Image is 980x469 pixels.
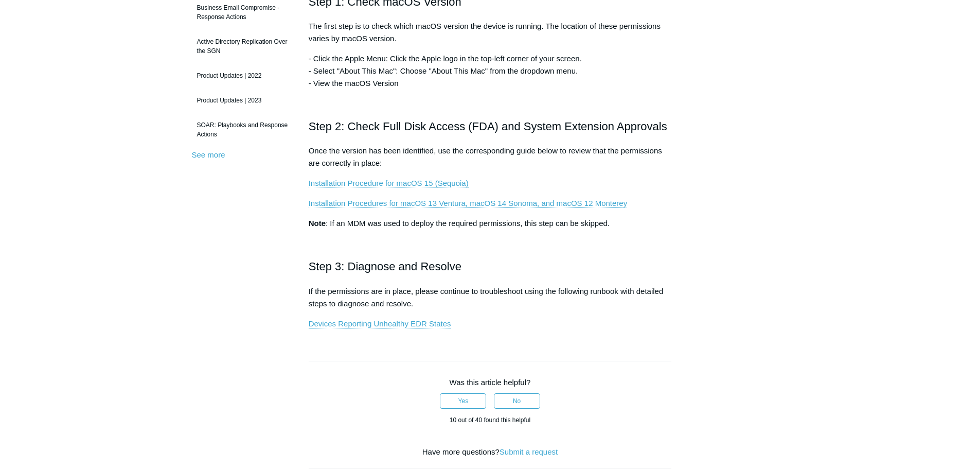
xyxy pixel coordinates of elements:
a: Installation Procedure for macOS 15 (Sequoia) [309,179,469,188]
strong: Note [309,219,326,228]
a: Submit a request [500,447,558,456]
p: If the permissions are in place, please continue to troubleshoot using the following runbook with... [309,285,672,310]
p: Once the version has been identified, use the corresponding guide below to review that the permis... [309,145,672,169]
div: Have more questions? [309,446,672,458]
a: Devices Reporting Unhealthy EDR States [309,319,451,328]
a: SOAR: Playbooks and Response Actions [192,115,293,144]
a: See more [192,150,225,159]
p: The first step is to check which macOS version the device is running. The location of these permi... [309,20,672,45]
span: Was this article helpful? [450,378,531,387]
h2: Step 2: Check Full Disk Access (FDA) and System Extension Approvals [309,117,672,135]
p: : If an MDM was used to deploy the required permissions, this step can be skipped. [309,217,672,230]
h2: Step 3: Diagnose and Resolve [309,257,672,275]
a: Product Updates | 2023 [192,91,293,110]
span: 10 out of 40 found this helpful [450,416,530,424]
a: Active Directory Replication Over the SGN [192,32,293,61]
button: This article was not helpful [494,393,540,409]
a: Installation Procedures for macOS 13 Ventura, macOS 14 Sonoma, and macOS 12 Monterey [309,199,627,208]
a: Product Updates | 2022 [192,66,293,85]
button: This article was helpful [440,393,486,409]
p: - Click the Apple Menu: Click the Apple logo in the top-left corner of your screen. - Select "Abo... [309,53,672,90]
